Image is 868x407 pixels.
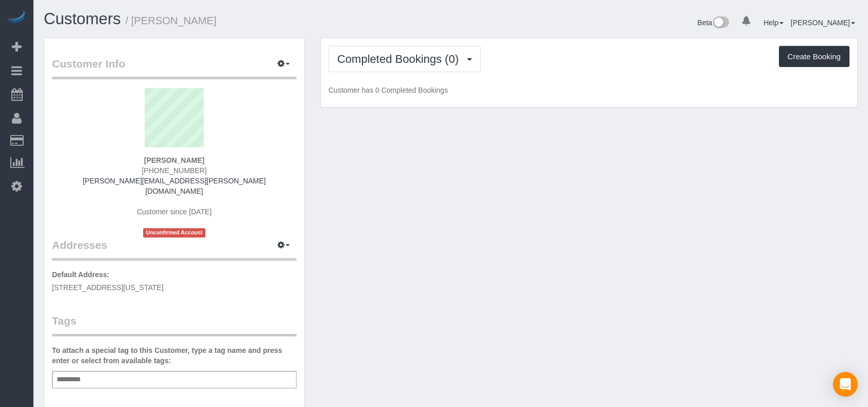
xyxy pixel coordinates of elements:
[791,19,855,27] a: [PERSON_NAME]
[83,177,266,195] a: [PERSON_NAME][EMAIL_ADDRESS][PERSON_NAME][DOMAIN_NAME]
[337,53,464,65] span: Completed Bookings (0)
[52,269,110,280] label: Default Address:
[833,372,858,397] div: Open Intercom Messenger
[712,16,729,30] img: New interface
[52,283,164,292] span: [STREET_ADDRESS][US_STATE]
[6,10,27,25] img: Automaid Logo
[143,228,206,237] span: Unconfirmed Account
[144,156,204,164] strong: [PERSON_NAME]
[52,345,297,366] label: To attach a special tag to this Customer, type a tag name and press enter or select from availabl...
[328,85,849,95] p: Customer has 0 Completed Bookings
[137,208,212,216] span: Customer since [DATE]
[52,56,297,79] legend: Customer Info
[126,15,217,26] small: / [PERSON_NAME]
[763,19,784,27] a: Help
[142,166,206,175] span: [PHONE_NUMBER]
[698,19,730,27] a: Beta
[328,46,481,72] button: Completed Bookings (0)
[779,46,849,67] button: Create Booking
[52,313,297,336] legend: Tags
[44,10,121,28] a: Customers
